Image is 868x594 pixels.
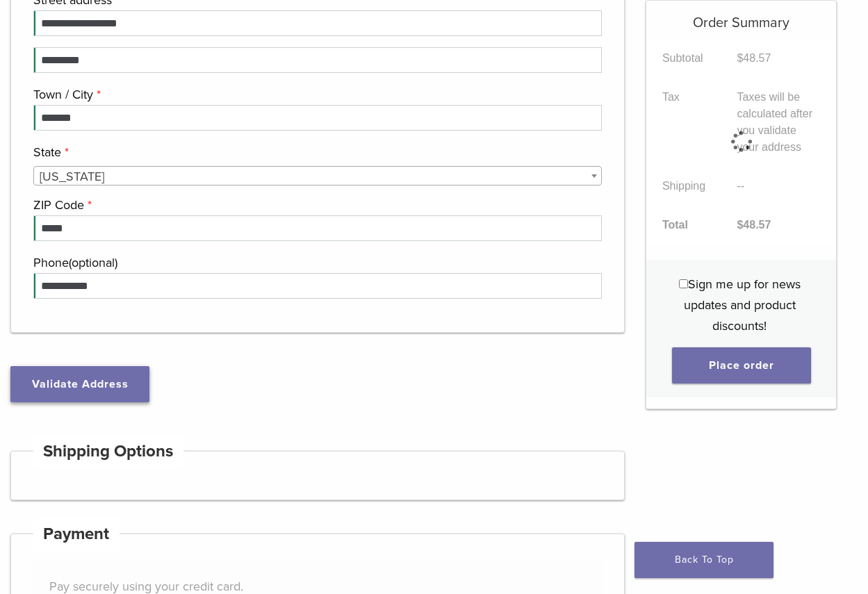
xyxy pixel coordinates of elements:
[684,277,801,333] span: Sign me up for news updates and product discounts!
[34,167,601,186] span: Illinois
[33,435,183,468] h4: Shipping Options
[672,347,811,383] button: Place order
[69,255,117,270] span: (optional)
[634,542,773,578] a: Back To Top
[679,279,688,288] input: Sign me up for news updates and product discounts!
[33,84,598,105] label: Town / City
[10,366,149,402] button: Validate Address
[33,518,120,551] h4: Payment
[33,252,598,273] label: Phone
[33,142,598,163] label: State
[646,1,836,31] h5: Order Summary
[33,166,602,185] span: State
[33,195,598,215] label: ZIP Code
